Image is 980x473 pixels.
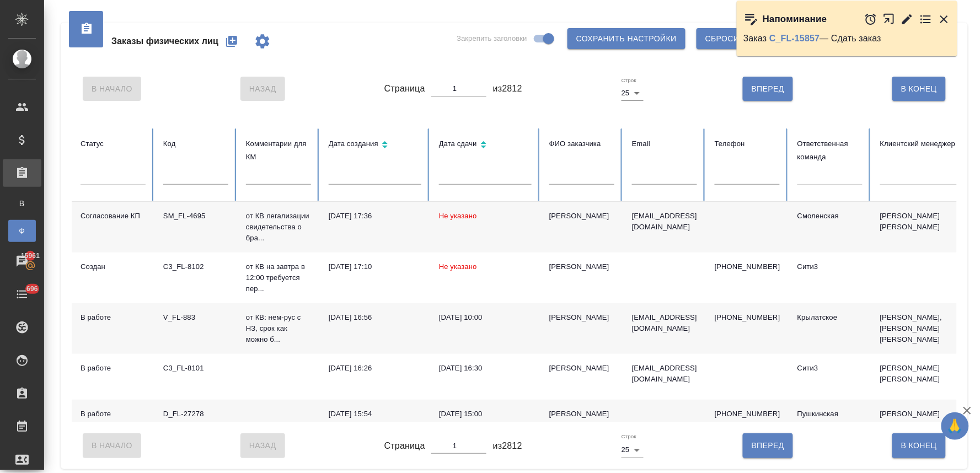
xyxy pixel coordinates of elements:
a: C_FL-15857 [769,34,820,43]
div: Создан [81,261,146,272]
span: В Конец [901,439,937,453]
span: Не указано [439,262,477,271]
div: В работе [81,312,146,323]
p: Напоминание [763,14,827,25]
p: [EMAIL_ADDRESS][DOMAIN_NAME] [632,312,697,334]
div: Email [632,137,697,150]
div: Сортировка [439,137,532,153]
button: Создать [218,28,245,55]
div: Клиентский менеджер [880,137,973,150]
div: Ответственная команда [797,137,863,164]
div: Телефон [715,137,780,150]
div: В работе [81,363,146,374]
div: [DATE] 17:36 [329,211,421,222]
span: из 2812 [493,82,522,95]
button: 🙏 [941,412,969,440]
div: SM_FL-4695 [163,211,228,222]
div: C3_FL-8102 [163,261,228,272]
div: C3_FL-8101 [163,363,228,374]
span: Страница [384,439,425,453]
label: Строк [622,78,636,83]
p: от КВ на завтра в 12:00 требуется пер... [246,261,311,294]
div: [PERSON_NAME] [549,261,614,272]
span: Сохранить настройки [576,32,677,46]
div: Крылатское [797,312,863,323]
div: [DATE] 10:00 [439,312,532,323]
div: D_FL-27278 [163,409,228,420]
button: Закрыть [938,13,951,26]
div: [PERSON_NAME] [549,363,614,374]
span: из 2812 [493,439,522,453]
span: В [14,198,30,209]
button: Открыть в новой вкладке [883,7,896,31]
button: Сохранить настройки [567,28,686,49]
p: [EMAIL_ADDRESS][DOMAIN_NAME] [632,211,697,233]
label: Строк [622,434,636,440]
span: 696 [20,283,45,294]
a: 15961 [3,248,41,275]
span: В Конец [901,82,937,96]
button: Перейти в todo [919,13,933,26]
a: В [8,192,36,214]
div: Пушкинская [797,409,863,420]
p: [PHONE_NUMBER] [715,261,780,272]
div: 25 [622,442,644,458]
div: [DATE] 16:26 [329,363,421,374]
span: Страница [384,82,425,95]
a: 696 [3,281,41,308]
div: Согласование КП [81,211,146,222]
div: [DATE] 15:00 [439,409,532,420]
span: 15961 [14,250,46,261]
div: Статус [81,137,146,150]
a: Ф [8,220,36,242]
div: [DATE] 16:30 [439,363,532,374]
div: Сити3 [797,261,863,272]
button: В Конец [892,433,946,458]
div: В работе [81,409,146,420]
div: Код [163,137,228,150]
button: Редактировать [901,13,914,26]
p: Заказ — Сдать заказ [743,33,951,44]
div: Комментарии для КМ [246,137,311,164]
button: Вперед [743,77,793,101]
span: Заказы физических лиц [111,35,218,48]
p: от КВ легализации свидетельства о бра... [246,211,311,244]
div: Смоленская [797,211,863,222]
p: [PHONE_NUMBER] [715,312,780,323]
div: 25 [622,85,644,101]
span: Ф [14,225,30,237]
span: Закрепить заголовки [457,33,527,44]
button: В Конец [892,77,946,101]
div: Сортировка [329,137,421,153]
span: Вперед [752,439,784,453]
div: [PERSON_NAME] [549,211,614,222]
div: [PERSON_NAME] [549,409,614,420]
button: Сбросить все настройки [697,28,829,49]
div: [DATE] 17:10 [329,261,421,272]
div: Сити3 [797,363,863,374]
div: ФИО заказчика [549,137,614,150]
button: Вперед [743,433,793,458]
span: Не указано [439,212,477,220]
p: [EMAIL_ADDRESS][DOMAIN_NAME] [632,363,697,385]
div: [DATE] 16:56 [329,312,421,323]
p: [PHONE_NUMBER] [715,409,780,420]
div: [DATE] 15:54 [329,409,421,420]
div: V_FL-883 [163,312,228,323]
p: от КВ: нем-рус с НЗ, срок как можно б... [246,312,311,345]
span: Сбросить все настройки [705,32,820,46]
span: 🙏 [946,415,965,438]
div: [PERSON_NAME] [549,312,614,323]
span: Вперед [752,82,784,96]
button: Отложить [864,13,877,26]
